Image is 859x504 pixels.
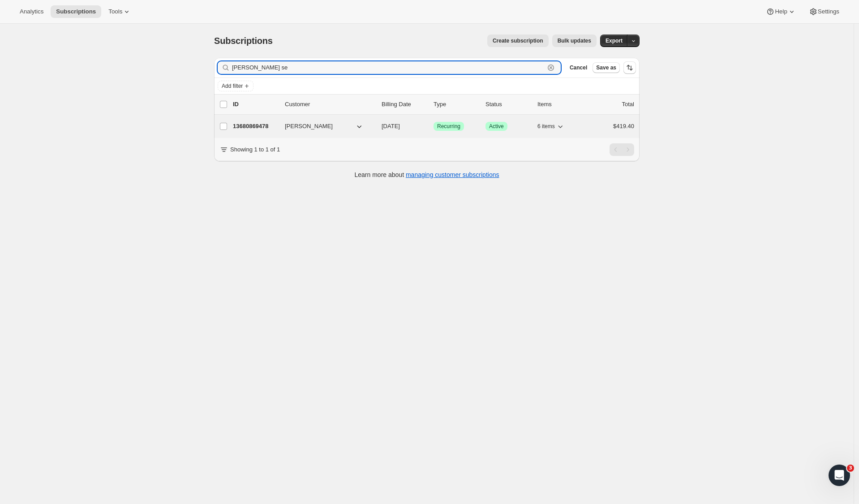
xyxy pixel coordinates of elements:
[56,8,96,15] span: Subscriptions
[233,100,634,109] div: IDCustomerBilling DateTypeStatusItemsTotal
[233,100,278,109] p: ID
[485,100,530,109] p: Status
[818,8,839,15] span: Settings
[437,123,460,130] span: Recurring
[622,100,634,109] p: Total
[600,34,628,47] button: Export
[775,8,787,15] span: Help
[230,145,280,154] p: Showing 1 to 1 of 1
[355,170,499,179] p: Learn more about
[14,5,49,18] button: Analytics
[20,8,43,15] span: Analytics
[434,100,478,109] div: Type
[829,465,850,486] iframe: Intercom live chat
[552,34,597,47] button: Bulk updates
[558,37,591,44] span: Bulk updates
[382,100,426,109] p: Billing Date
[233,120,634,133] div: 13680869478[PERSON_NAME][DATE]SuccessRecurringSuccessActive6 items$419.40
[606,37,623,44] span: Export
[222,82,243,90] span: Add filter
[537,100,582,109] div: Items
[613,123,634,129] span: $419.40
[760,5,801,18] button: Help
[232,61,545,74] input: Filter subscribers
[489,123,504,130] span: Active
[610,143,634,156] nav: Pagination
[103,5,137,18] button: Tools
[493,37,543,44] span: Create subscription
[803,5,845,18] button: Settings
[546,63,555,72] button: Clear
[108,8,122,15] span: Tools
[566,62,591,73] button: Cancel
[218,81,253,91] button: Add filter
[233,122,278,131] p: 13680869478
[51,5,101,18] button: Subscriptions
[285,122,333,131] span: [PERSON_NAME]
[285,100,374,109] p: Customer
[279,119,369,134] button: [PERSON_NAME]
[537,120,565,133] button: 6 items
[847,465,854,472] span: 3
[382,123,400,129] span: [DATE]
[596,64,616,71] span: Save as
[623,61,636,74] button: Sort the results
[537,123,555,130] span: 6 items
[593,62,620,73] button: Save as
[214,36,273,46] span: Subscriptions
[570,64,587,71] span: Cancel
[406,171,499,178] a: managing customer subscriptions
[487,34,549,47] button: Create subscription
